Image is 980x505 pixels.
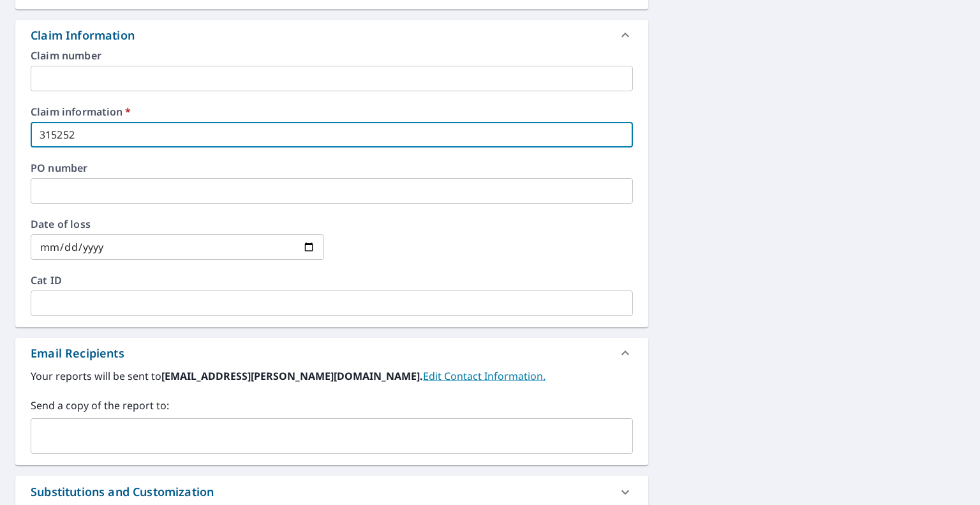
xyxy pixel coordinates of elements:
label: Cat ID [31,275,633,285]
label: Claim number [31,50,633,61]
label: Your reports will be sent to [31,368,633,384]
div: Substitutions and Customization [31,483,214,501]
div: Email Recipients [15,338,648,368]
div: Claim Information [31,27,135,44]
b: [EMAIL_ADDRESS][PERSON_NAME][DOMAIN_NAME]. [161,369,423,383]
label: Send a copy of the report to: [31,398,633,413]
label: Claim information [31,107,633,117]
a: EditContactInfo [423,369,546,383]
label: PO number [31,163,633,173]
div: Claim Information [15,20,648,50]
label: Date of loss [31,219,324,229]
div: Email Recipients [31,345,124,362]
